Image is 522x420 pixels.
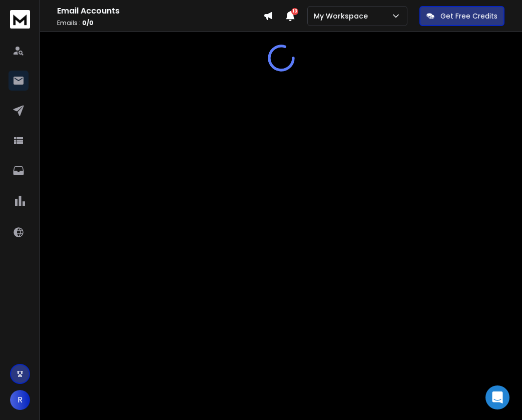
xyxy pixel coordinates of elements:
[10,390,30,410] button: R
[82,19,94,27] span: 0 / 0
[485,385,509,409] div: Open Intercom Messenger
[314,11,372,21] p: My Workspace
[291,8,298,15] span: 13
[57,19,263,27] p: Emails :
[57,5,263,17] h1: Email Accounts
[10,10,30,29] img: logo
[419,6,504,26] button: Get Free Credits
[440,11,497,21] p: Get Free Credits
